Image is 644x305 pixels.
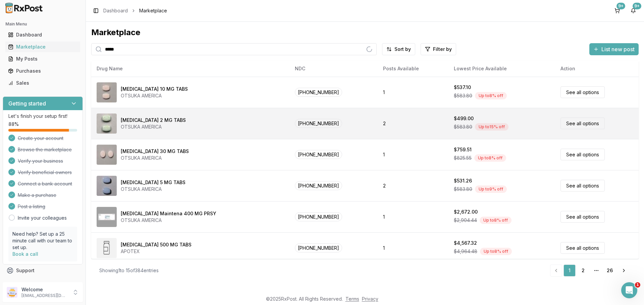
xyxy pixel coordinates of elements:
span: [PHONE_NUMBER] [295,150,342,159]
button: Filter by [421,43,456,55]
div: $499.00 [454,115,474,122]
div: $4,567.32 [454,240,477,246]
span: Connect a bank account [18,180,72,187]
span: $583.80 [454,92,472,99]
th: NDC [289,61,378,77]
a: See all options [560,242,605,254]
div: Marketplace [91,27,639,38]
span: [PHONE_NUMBER] [295,243,342,252]
span: $2,904.44 [454,217,477,224]
button: Dashboard [3,29,83,40]
div: Purchases [8,68,77,74]
button: 9+ [628,5,639,16]
a: Book a call [12,251,38,257]
p: [EMAIL_ADDRESS][DOMAIN_NAME] [21,293,68,298]
div: Up to 8 % off [474,154,506,162]
button: Feedback [3,277,83,289]
td: 1 [378,139,448,170]
div: Dashboard [8,31,77,38]
div: Up to 8 % off [475,92,507,99]
h3: Getting started [8,99,46,107]
div: OTSUKA AMERICA [121,92,188,99]
div: $2,672.00 [454,209,478,215]
span: Sort by [394,46,411,53]
span: $583.80 [454,124,472,130]
span: $825.55 [454,155,472,161]
div: $537.10 [454,84,471,91]
span: Verify beneficial owners [18,169,72,176]
div: Up to 15 % off [475,123,508,131]
a: See all options [560,211,605,223]
a: Terms [345,296,359,302]
div: Showing 1 to 15 of 384 entries [99,267,159,274]
button: List new post [589,43,639,55]
div: [MEDICAL_DATA] 10 MG TABS [121,86,188,92]
div: Up to 8 % off [480,248,512,255]
span: [PHONE_NUMBER] [295,212,342,221]
button: My Posts [3,54,83,64]
a: See all options [560,118,605,129]
td: 1 [378,201,448,232]
div: OTSUKA AMERICA [121,186,185,193]
button: Marketplace [3,42,83,52]
a: Marketplace [5,41,80,53]
img: Abiraterone Acetate 500 MG TABS [97,238,117,258]
button: Support [3,264,83,277]
a: Purchases [5,65,80,77]
span: $583.80 [454,186,472,193]
p: Need help? Set up a 25 minute call with our team to set up. [12,231,73,251]
div: 9+ [633,3,641,9]
a: Dashboard [5,29,80,41]
button: Sort by [382,43,415,55]
th: Action [555,61,639,77]
img: Abilify 10 MG TABS [97,82,117,102]
span: Filter by [433,46,452,53]
td: 2 [378,170,448,201]
span: List new post [601,45,635,53]
a: Go to next page [617,264,631,277]
a: See all options [560,180,605,192]
a: List new post [589,47,639,53]
div: [MEDICAL_DATA] 5 MG TABS [121,179,185,186]
div: OTSUKA AMERICA [121,155,189,161]
nav: pagination [550,264,631,277]
p: Welcome [21,286,68,293]
div: Sales [8,80,77,86]
button: Purchases [3,66,83,76]
a: My Posts [5,53,80,65]
div: $531.26 [454,177,472,184]
div: Marketplace [8,44,77,50]
nav: breadcrumb [103,7,167,14]
a: 26 [604,264,616,277]
div: [MEDICAL_DATA] 30 MG TABS [121,148,189,155]
span: [PHONE_NUMBER] [295,181,342,190]
a: 1 [563,264,576,277]
img: User avatar [7,287,17,298]
a: Invite your colleagues [18,215,67,221]
a: See all options [560,86,605,98]
img: Abilify 5 MG TABS [97,176,117,196]
th: Posts Available [378,61,448,77]
a: Privacy [362,296,378,302]
button: Sales [3,78,83,88]
div: [MEDICAL_DATA] 500 MG TABS [121,241,192,248]
a: Sales [5,77,80,89]
th: Lowest Price Available [448,61,555,77]
div: OTSUKA AMERICA [121,124,186,130]
span: Make a purchase [18,192,56,199]
a: Dashboard [103,7,128,14]
h2: Main Menu [5,21,80,27]
span: Post a listing [18,203,45,210]
div: [MEDICAL_DATA] 2 MG TABS [121,117,186,124]
span: Verify your business [18,158,63,164]
img: RxPost Logo [3,3,46,13]
iframe: Intercom live chat [621,282,637,298]
div: 9+ [616,3,625,9]
div: APOTEX [121,248,192,255]
button: 9+ [612,5,623,16]
td: 2 [378,108,448,139]
span: $4,964.48 [454,248,477,255]
span: [PHONE_NUMBER] [295,119,342,128]
a: 2 [577,264,589,277]
div: $759.51 [454,146,472,153]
